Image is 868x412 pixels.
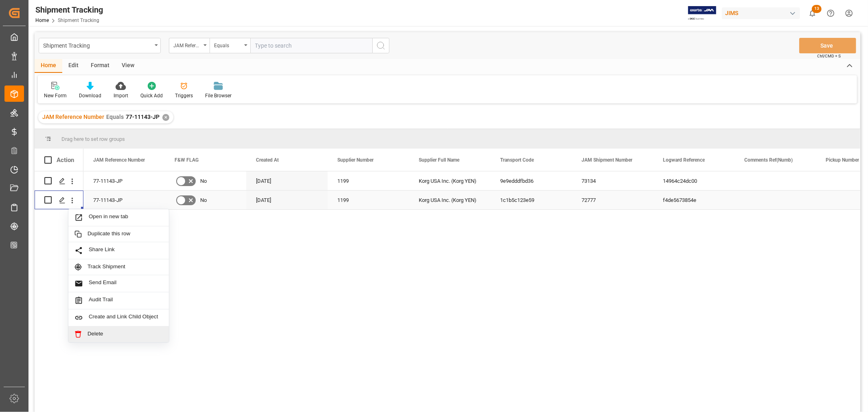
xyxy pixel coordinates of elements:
div: 77-11143-JP [83,171,165,190]
span: Ctrl/CMD + S [817,53,841,59]
span: No [200,172,207,191]
button: JIMS [722,5,803,21]
div: Press SPACE to select this row. [35,171,83,191]
div: 1199 [328,171,409,190]
span: Supplier Full Name [419,157,459,163]
span: Pickup Number [826,157,859,163]
div: Shipment Tracking [35,4,103,16]
input: Type to search [250,38,372,53]
span: Drag here to set row groups [61,136,125,142]
div: 1199 [328,191,409,209]
button: Help Center [822,4,840,22]
span: F&W FLAG [175,157,199,163]
div: ✕ [162,114,169,121]
div: Quick Add [140,92,163,99]
button: open menu [39,38,161,53]
span: No [200,191,207,210]
span: Supplier Number [337,157,374,163]
span: JAM Reference Number [93,157,145,163]
span: 77-11143-JP [126,114,160,120]
img: Exertis%20JAM%20-%20Email%20Logo.jpg_1722504956.jpg [688,6,716,20]
span: Logward Reference [663,157,705,163]
div: Edit [62,59,85,73]
div: Home [35,59,62,73]
button: Save [799,38,856,53]
div: 73134 [572,171,653,190]
span: Equals [106,114,124,120]
div: JAM Reference Number [173,40,201,49]
div: JIMS [722,7,800,19]
span: Created At [256,157,279,163]
div: Korg USA Inc. (Korg YEN) [409,191,490,209]
div: [DATE] [246,191,328,209]
div: New Form [44,92,67,99]
div: Shipment Tracking [43,40,152,50]
span: Transport Code [500,157,534,163]
div: 9e9edddfbd36 [490,171,572,190]
span: JAM Reference Number [42,114,104,120]
div: Korg USA Inc. (Korg YEN) [409,171,490,190]
span: JAM Shipment Number [582,157,632,163]
div: Import [114,92,128,99]
div: 77-11143-JP [83,191,165,209]
button: search button [372,38,389,53]
span: 13 [812,5,822,13]
button: open menu [210,38,250,53]
span: Comments Ref(Numb) [744,157,793,163]
div: Equals [214,40,242,49]
div: f4de5673854e [653,191,735,209]
a: Home [35,18,49,23]
div: 14964c24dc00 [653,171,735,190]
div: 72777 [572,191,653,209]
div: Triggers [175,92,193,99]
div: Press SPACE to select this row. [35,191,83,210]
div: 1c1b5c123e59 [490,191,572,209]
div: [DATE] [246,171,328,190]
div: View [116,59,140,73]
div: Action [57,156,74,164]
button: open menu [169,38,210,53]
div: Download [79,92,101,99]
div: Format [85,59,116,73]
div: File Browser [205,92,232,99]
button: show 13 new notifications [803,4,822,22]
